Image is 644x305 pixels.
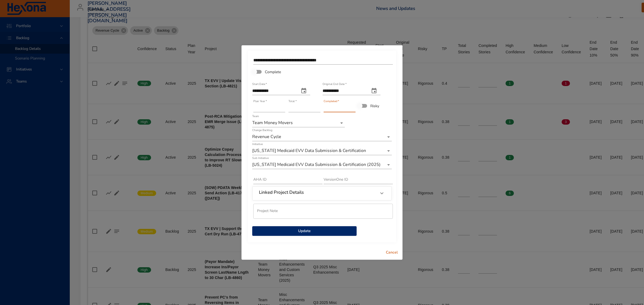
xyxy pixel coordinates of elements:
[252,226,357,236] button: Update
[252,157,269,160] label: Sub Initiative
[385,249,398,256] span: Cancel
[252,129,272,132] label: Change Backlog
[383,248,400,258] button: Cancel
[253,100,267,103] label: Plan Year
[252,119,345,127] div: Team Money Movers
[252,83,267,86] label: Start Date
[368,84,380,97] button: original end date
[323,83,346,86] label: Original End Date
[252,161,392,169] div: [US_STATE] Medicaid EVV Data Submission & Certification (2025)
[370,103,379,109] span: Risky
[288,100,297,103] label: Total
[252,133,392,141] div: Revenue Cycle
[252,115,259,118] label: Team
[297,84,310,97] button: start date
[324,100,339,103] label: Completed
[252,143,263,146] label: Initiative
[253,187,391,200] div: Linked Project Details
[265,69,281,75] span: Complete
[252,147,392,155] div: [US_STATE] Medicaid EVV Data Submission & Certification
[257,228,352,235] span: Update
[259,190,304,195] h6: Linked Project Details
